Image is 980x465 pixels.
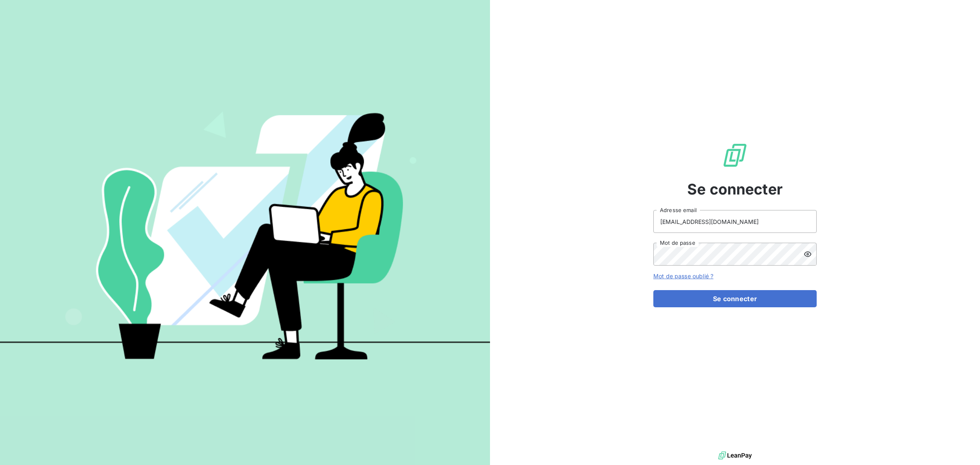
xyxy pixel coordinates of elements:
[722,142,748,168] img: Logo LeanPay
[653,290,817,307] button: Se connecter
[687,178,783,200] span: Se connecter
[718,449,752,462] img: logo
[653,210,817,233] input: placeholder
[653,273,713,279] a: Mot de passe oublié ?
